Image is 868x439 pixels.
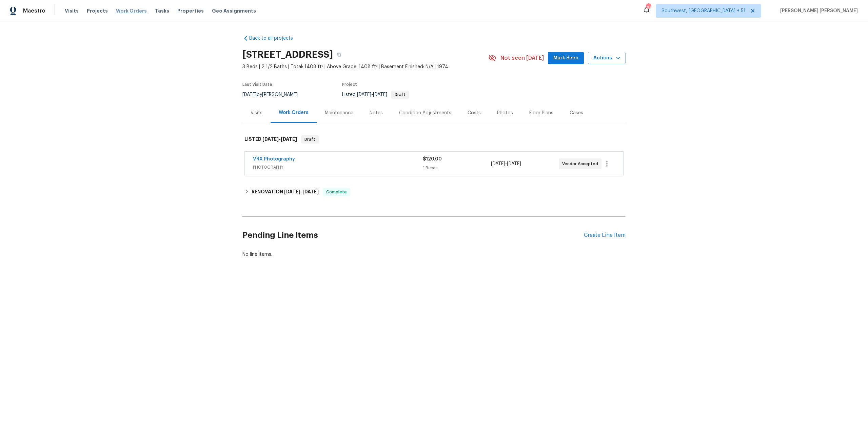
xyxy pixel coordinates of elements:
[491,160,521,167] span: -
[242,220,584,251] h2: Pending Line Items
[279,109,309,116] div: Work Orders
[553,54,578,62] span: Mark Seen
[500,55,544,61] span: Not seen [DATE]
[242,63,488,70] span: 3 Beds | 2 1/2 Baths | Total: 1408 ft² | Above Grade: 1408 ft² | Basement Finished: N/A | 1974
[584,232,626,238] div: Create Line Item
[242,92,257,97] span: [DATE]
[281,137,297,141] span: [DATE]
[562,160,601,167] span: Vendor Accepted
[507,161,521,166] span: [DATE]
[23,7,45,14] span: Maestro
[262,137,279,141] span: [DATE]
[242,51,333,58] h2: [STREET_ADDRESS]
[242,82,272,87] span: Last Visit Date
[342,92,409,97] span: Listed
[548,52,584,64] button: Mark Seen
[529,110,553,116] div: Floor Plans
[155,8,169,13] span: Tasks
[323,189,350,195] span: Complete
[242,35,308,42] a: Back to all projects
[212,7,256,14] span: Geo Assignments
[244,135,297,144] h6: LISTED
[646,4,651,11] div: 701
[373,92,387,97] span: [DATE]
[777,7,858,14] span: [PERSON_NAME] [PERSON_NAME]
[662,7,746,14] span: Southwest, [GEOGRAPHIC_DATA] + 51
[399,110,451,116] div: Condition Adjustments
[242,184,626,200] div: RENOVATION [DATE]-[DATE]Complete
[252,188,319,196] h6: RENOVATION
[392,93,408,97] span: Draft
[497,110,513,116] div: Photos
[357,92,387,97] span: -
[87,7,108,14] span: Projects
[116,7,147,14] span: Work Orders
[593,54,620,62] span: Actions
[302,189,319,194] span: [DATE]
[342,82,357,87] span: Project
[177,7,204,14] span: Properties
[242,251,626,258] div: No line items.
[253,164,423,171] span: PHOTOGRAPHY
[491,161,505,166] span: [DATE]
[242,91,306,99] div: by [PERSON_NAME]
[333,49,345,61] button: Copy Address
[468,110,481,116] div: Costs
[423,165,491,171] div: 1 Repair
[262,137,297,141] span: -
[251,110,262,116] div: Visits
[423,157,442,161] span: $120.00
[302,136,318,143] span: Draft
[65,7,79,14] span: Visits
[588,52,626,64] button: Actions
[570,110,583,116] div: Cases
[370,110,383,116] div: Notes
[284,189,300,194] span: [DATE]
[253,157,295,161] a: VRX Photography
[357,92,371,97] span: [DATE]
[284,189,319,194] span: -
[242,129,626,150] div: LISTED [DATE]-[DATE]Draft
[325,110,353,116] div: Maintenance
